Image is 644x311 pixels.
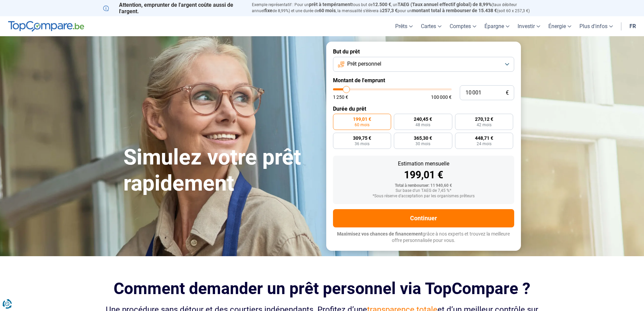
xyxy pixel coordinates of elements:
[412,8,497,13] span: montant total à rembourser de 15.438 €
[338,161,509,166] div: Estimation mensuelle
[338,183,509,188] div: Total à rembourser: 11 940,60 €
[337,231,423,237] span: Maximisez vos chances de financement
[333,48,514,55] label: But du prêt
[333,57,514,72] button: Prêt personnel
[514,16,544,36] a: Investir
[333,209,514,227] button: Continuer
[373,2,391,7] span: 12.500 €
[382,8,398,13] span: 257,3 €
[123,145,318,197] h1: Simulez votre prêt rapidement
[353,136,371,140] span: 309,75 €
[477,142,492,146] span: 24 mois
[355,123,369,127] span: 60 mois
[431,95,452,99] span: 100 000 €
[446,16,480,36] a: Comptes
[264,8,272,13] span: fixe
[309,2,352,7] span: prêt à tempérament
[544,16,575,36] a: Énergie
[414,117,432,121] span: 240,45 €
[333,231,514,244] p: grâce à nos experts et trouvez la meilleure offre personnalisée pour vous.
[398,2,492,7] span: TAEG (Taux annuel effectif global) de 8,99%
[252,2,541,14] p: Exemple représentatif : Pour un tous but de , un (taux débiteur annuel de 8,99%) et une durée de ...
[338,188,509,193] div: Sur base d'un TAEG de 7,45 %*
[575,16,617,36] a: Plus d'infos
[417,16,446,36] a: Cartes
[333,95,348,99] span: 1 250 €
[355,142,369,146] span: 36 mois
[480,16,514,36] a: Épargne
[475,136,493,140] span: 448,71 €
[338,170,509,180] div: 199,01 €
[333,106,514,112] label: Durée du prêt
[475,117,493,121] span: 270,12 €
[415,123,430,127] span: 48 mois
[506,90,509,96] span: €
[338,194,509,199] div: *Sous réserve d'acceptation par les organismes prêteurs
[103,279,541,298] h2: Comment demander un prêt personnel via TopCompare ?
[333,77,514,84] label: Montant de l'emprunt
[625,16,640,36] a: fr
[353,117,371,121] span: 199,01 €
[103,2,244,15] p: Attention, emprunter de l'argent coûte aussi de l'argent.
[477,123,492,127] span: 42 mois
[8,21,84,32] img: TopCompare
[319,8,336,13] span: 60 mois
[414,136,432,140] span: 365,30 €
[391,16,417,36] a: Prêts
[415,142,430,146] span: 30 mois
[347,60,381,68] span: Prêt personnel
